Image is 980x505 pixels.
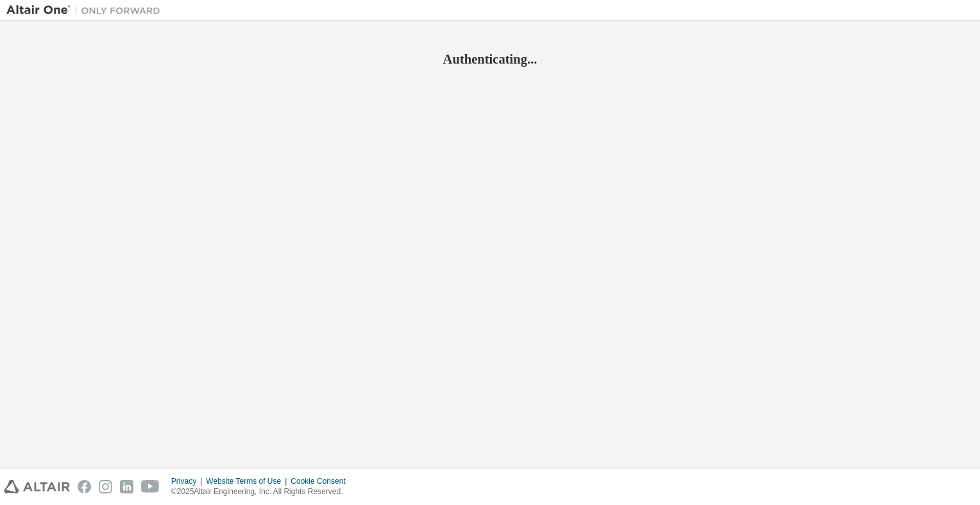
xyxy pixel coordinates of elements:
[6,4,167,17] img: Altair One
[141,480,160,493] img: youtube.svg
[171,476,206,486] div: Privacy
[120,480,133,493] img: linkedin.svg
[291,476,353,486] div: Cookie Consent
[206,476,291,486] div: Website Terms of Use
[99,480,112,493] img: instagram.svg
[6,51,974,67] h2: Authenticating...
[4,480,70,493] img: altair_logo.svg
[171,486,353,497] p: © 2025 Altair Engineering, Inc. All Rights Reserved.
[78,480,91,493] img: facebook.svg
